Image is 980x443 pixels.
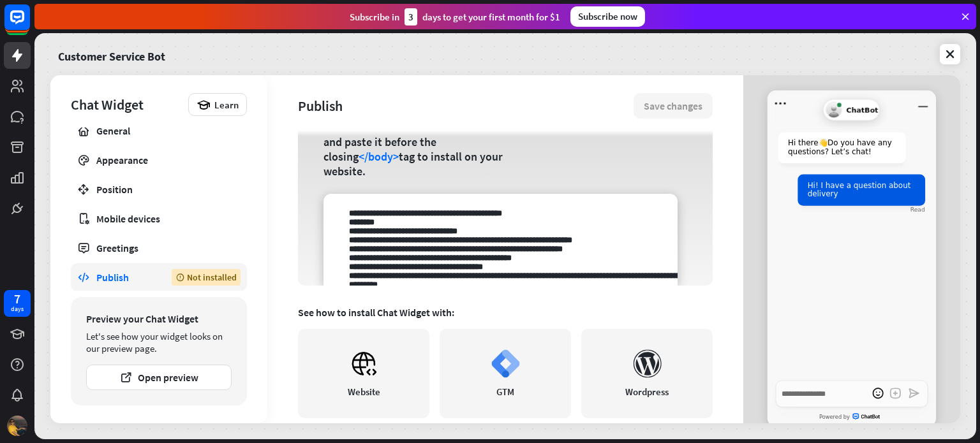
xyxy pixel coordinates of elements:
[910,207,925,214] div: Read
[71,205,247,233] a: Mobile devices
[359,149,399,164] span: </body>
[96,124,221,137] div: General
[96,271,152,284] div: Publish
[11,305,24,314] div: days
[58,41,165,68] a: Customer Service Bot
[172,269,241,286] div: Not installed
[819,414,850,420] span: Powered by
[298,97,634,115] div: Publish
[96,212,221,225] div: Mobile devices
[496,386,514,398] div: GTM
[214,99,239,111] span: Learn
[86,365,232,390] button: Open preview
[788,138,892,156] span: Hi there 👋 Do you have any questions? Let’s chat!
[86,330,232,354] div: Let's see how your widget looks on our preview page.
[625,386,669,398] div: Wordpress
[298,329,429,418] a: Website
[71,96,182,113] div: Chat Widget
[808,181,911,198] span: Hi! I have a question about delivery
[581,329,713,418] a: Wordpress
[298,306,713,319] div: See how to install Chat Widget with:
[96,242,221,254] div: Greetings
[71,175,247,203] a: Position
[847,106,879,114] span: ChatBot
[852,414,884,421] span: ChatBot
[776,380,928,407] textarea: Write a message…
[96,154,221,166] div: Appearance
[905,385,923,402] button: Send a message
[71,117,247,145] a: General
[348,386,380,398] div: Website
[634,93,713,119] button: Save changes
[71,234,247,262] a: Greetings
[96,183,221,196] div: Position
[440,329,571,418] a: GTM
[323,134,512,178] div: and paste it before the closing tag to install on your website.
[768,409,936,425] a: Powered byChatBot
[772,95,789,112] button: Open menu
[71,263,247,291] a: Publish Not installed
[914,95,932,112] button: Minimize window
[14,293,20,305] div: 7
[823,99,880,121] div: ChatBot
[405,8,417,25] div: 3
[887,385,904,402] button: Add an attachment
[86,312,232,325] div: Preview your Chat Widget
[570,6,645,27] div: Subscribe now
[71,146,247,174] a: Appearance
[4,290,31,317] a: 7 days
[869,385,886,402] button: open emoji picker
[350,8,560,25] div: Subscribe in days to get your first month for $1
